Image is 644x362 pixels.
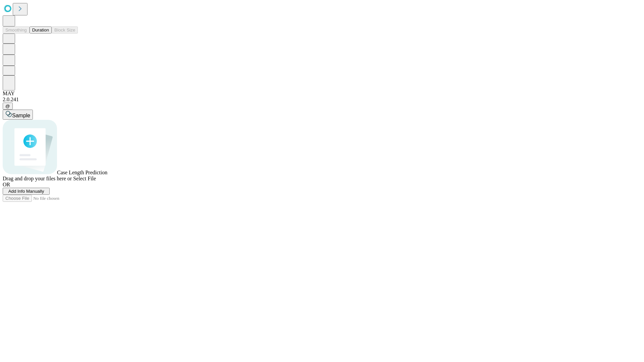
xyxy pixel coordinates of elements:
[3,97,641,103] div: 2.0.241
[3,188,50,195] button: Add Info Manually
[5,104,10,109] span: @
[3,103,13,110] button: @
[12,113,30,118] span: Sample
[52,26,78,34] button: Block Size
[3,26,30,34] button: Smoothing
[8,189,44,194] span: Add Info Manually
[30,26,52,34] button: Duration
[3,90,641,97] div: MAY
[3,110,33,120] button: Sample
[3,182,10,187] span: OR
[73,176,96,181] span: Select File
[57,170,107,175] span: Case Length Prediction
[3,176,72,181] span: Drag and drop your files here or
